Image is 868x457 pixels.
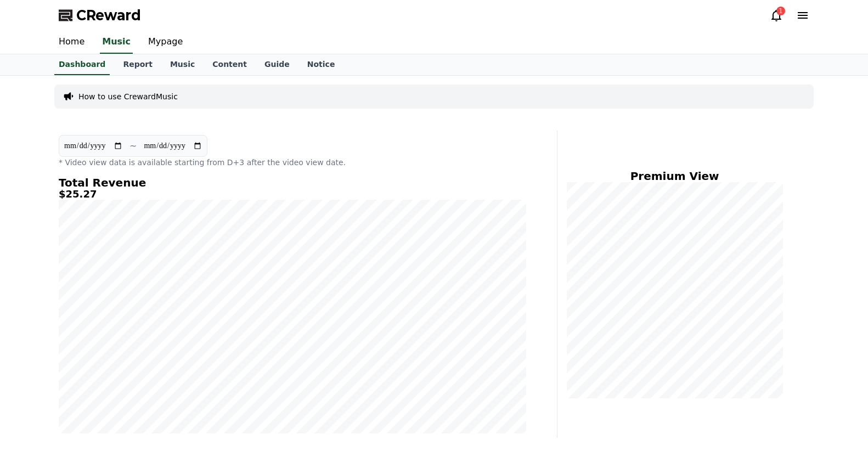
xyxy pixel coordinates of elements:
p: ~ [129,139,137,153]
span: CReward [76,7,141,24]
a: Notice [298,54,344,75]
h5: $25.27 [59,189,526,200]
span: Settings [162,364,189,373]
span: Home [28,364,47,373]
a: Settings [142,348,211,375]
a: Guide [256,54,298,75]
h4: Premium View [566,170,783,182]
a: Content [204,54,256,75]
h4: Total Revenue [59,177,526,189]
span: Messages [91,365,123,374]
a: Music [100,31,133,54]
a: CReward [59,7,141,24]
a: Music [161,54,204,75]
a: Dashboard [54,54,110,75]
a: Home [50,31,93,54]
a: Mypage [139,31,191,54]
p: * Video view data is available starting from D+3 after the video view date. [59,157,526,168]
div: 1 [776,7,785,15]
a: Report [114,54,161,75]
a: 1 [770,9,783,22]
a: Home [3,348,72,375]
a: Messages [72,348,142,375]
a: How to use CrewardMusic [78,91,178,102]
